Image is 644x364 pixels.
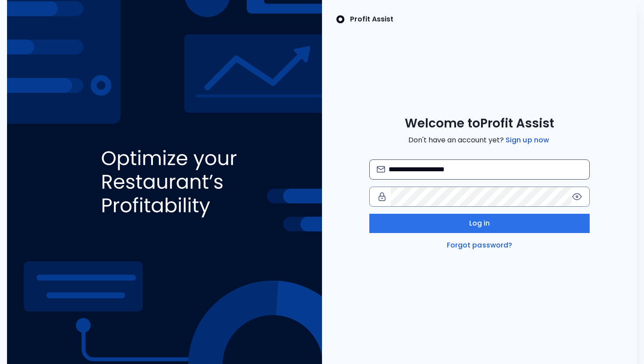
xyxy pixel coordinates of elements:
span: Don't have an account yet? [408,135,551,145]
img: SpotOn Logo [336,14,345,25]
span: Log in [469,218,490,229]
a: Sign up now [504,135,551,145]
button: Log in [369,214,590,233]
p: Profit Assist [350,14,393,25]
img: email [377,166,385,173]
span: Welcome to Profit Assist [405,116,554,131]
a: Forgot password? [445,240,514,251]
